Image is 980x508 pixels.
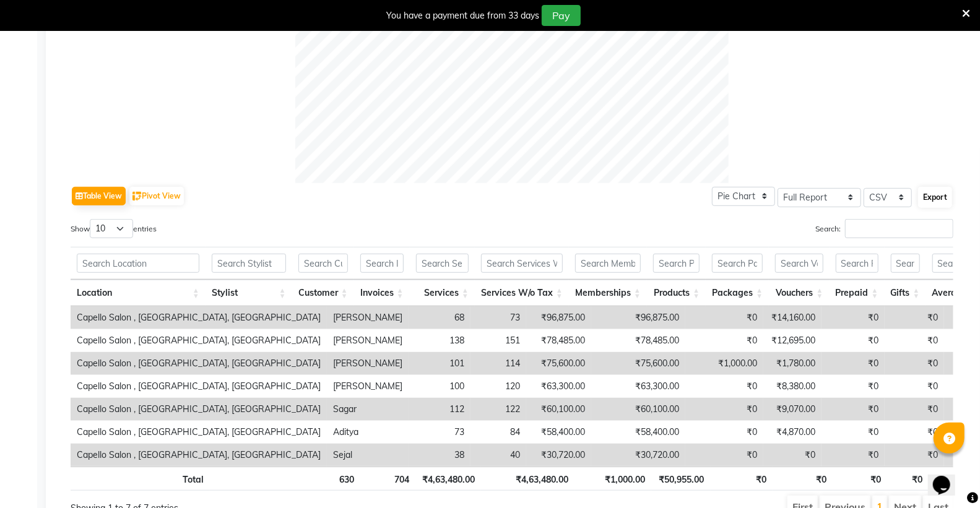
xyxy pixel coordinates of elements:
[71,375,327,398] td: Capello Salon , [GEOGRAPHIC_DATA], [GEOGRAPHIC_DATA]
[647,280,706,306] th: Products: activate to sort column ascending
[591,306,685,329] td: ₹96,875.00
[481,467,574,491] th: ₹4,63,480.00
[885,280,926,306] th: Gifts: activate to sort column ascending
[836,254,878,273] input: Search Prepaid
[822,375,885,398] td: ₹0
[887,467,929,491] th: ₹0
[409,352,470,375] td: 101
[569,280,647,306] th: Memberships: activate to sort column ascending
[77,254,199,273] input: Search Location
[822,352,885,375] td: ₹0
[822,444,885,467] td: ₹0
[711,467,773,491] th: ₹0
[360,254,404,273] input: Search Invoices
[206,280,292,306] th: Stylist: activate to sort column ascending
[891,254,920,273] input: Search Gifts
[928,458,968,496] iframe: chat widget
[763,306,822,329] td: ₹14,160.00
[591,329,685,352] td: ₹78,485.00
[885,421,944,444] td: ₹0
[327,329,409,352] td: [PERSON_NAME]
[526,421,591,444] td: ₹58,400.00
[298,467,360,491] th: 630
[845,219,953,238] input: Search:
[409,398,470,421] td: 112
[292,280,354,306] th: Customer: activate to sort column ascending
[470,329,526,352] td: 151
[360,467,416,491] th: 704
[415,467,481,491] th: ₹4,63,480.00
[822,306,885,329] td: ₹0
[822,421,885,444] td: ₹0
[885,375,944,398] td: ₹0
[90,219,133,238] select: Showentries
[71,444,327,467] td: Capello Salon , [GEOGRAPHIC_DATA], [GEOGRAPHIC_DATA]
[763,421,822,444] td: ₹4,870.00
[470,398,526,421] td: 122
[685,421,763,444] td: ₹0
[129,187,184,205] button: Pivot View
[526,375,591,398] td: ₹63,300.00
[685,444,763,467] td: ₹0
[386,9,539,22] div: You have a payment due from 33 days
[591,352,685,375] td: ₹75,600.00
[71,398,327,421] td: Capello Salon , [GEOGRAPHIC_DATA], [GEOGRAPHIC_DATA]
[526,352,591,375] td: ₹75,600.00
[71,306,327,329] td: Capello Salon , [GEOGRAPHIC_DATA], [GEOGRAPHIC_DATA]
[475,280,569,306] th: Services W/o Tax: activate to sort column ascending
[712,254,763,273] input: Search Packages
[885,444,944,467] td: ₹0
[327,352,409,375] td: [PERSON_NAME]
[526,444,591,467] td: ₹30,720.00
[885,329,944,352] td: ₹0
[815,219,953,238] label: Search:
[470,352,526,375] td: 114
[71,219,157,238] label: Show entries
[763,352,822,375] td: ₹1,780.00
[591,421,685,444] td: ₹58,400.00
[470,421,526,444] td: 84
[575,467,652,491] th: ₹1,000.00
[71,329,327,352] td: Capello Salon , [GEOGRAPHIC_DATA], [GEOGRAPHIC_DATA]
[470,375,526,398] td: 120
[71,352,327,375] td: Capello Salon , [GEOGRAPHIC_DATA], [GEOGRAPHIC_DATA]
[591,398,685,421] td: ₹60,100.00
[769,280,829,306] th: Vouchers: activate to sort column ascending
[822,329,885,352] td: ₹0
[410,280,475,306] th: Services: activate to sort column ascending
[327,375,409,398] td: [PERSON_NAME]
[327,421,409,444] td: Aditya
[685,306,763,329] td: ₹0
[132,192,142,201] img: pivot.png
[542,5,581,26] button: Pay
[918,187,952,208] button: Export
[932,254,978,273] input: Search Average
[526,398,591,421] td: ₹60,100.00
[763,444,822,467] td: ₹0
[591,444,685,467] td: ₹30,720.00
[409,444,470,467] td: 38
[409,375,470,398] td: 100
[416,254,469,273] input: Search Services
[354,280,410,306] th: Invoices: activate to sort column ascending
[526,306,591,329] td: ₹96,875.00
[833,467,888,491] th: ₹0
[212,254,286,273] input: Search Stylist
[470,306,526,329] td: 73
[71,280,206,306] th: Location: activate to sort column ascending
[830,280,885,306] th: Prepaid: activate to sort column ascending
[822,398,885,421] td: ₹0
[526,329,591,352] td: ₹78,485.00
[653,254,700,273] input: Search Products
[685,352,763,375] td: ₹1,000.00
[685,329,763,352] td: ₹0
[470,444,526,467] td: 40
[885,398,944,421] td: ₹0
[706,280,769,306] th: Packages: activate to sort column ascending
[685,398,763,421] td: ₹0
[72,187,126,205] button: Table View
[885,306,944,329] td: ₹0
[763,375,822,398] td: ₹8,380.00
[773,467,833,491] th: ₹0
[327,306,409,329] td: [PERSON_NAME]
